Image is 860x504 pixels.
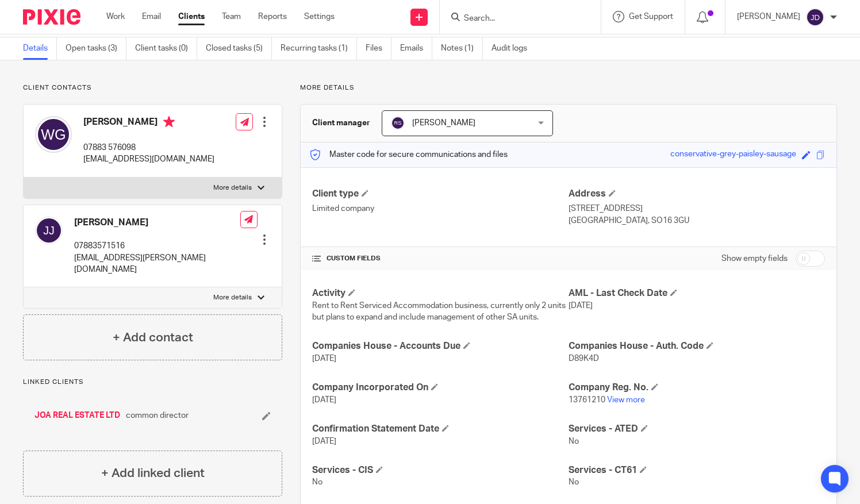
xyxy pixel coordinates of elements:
[83,153,214,165] p: [EMAIL_ADDRESS][DOMAIN_NAME]
[569,340,825,352] h4: Companies House - Auth. Code
[304,11,335,22] a: Settings
[35,116,72,153] img: svg%3E
[312,464,569,476] h4: Services - CIS
[23,37,57,60] a: Details
[23,9,80,25] img: Pixie
[312,287,569,299] h4: Activity
[312,382,569,394] h4: Company Incorporated On
[569,287,825,299] h4: AML - Last Check Date
[113,329,193,347] h4: + Add contact
[135,37,197,60] a: Client tasks (0)
[737,11,800,22] p: [PERSON_NAME]
[463,14,566,24] input: Search
[312,437,336,445] span: [DATE]
[569,478,579,486] span: No
[309,149,508,160] p: Master code for secure communications and files
[312,478,322,486] span: No
[142,11,161,22] a: Email
[441,37,483,60] a: Notes (1)
[412,119,475,127] span: [PERSON_NAME]
[74,217,240,229] h4: [PERSON_NAME]
[569,302,593,310] span: [DATE]
[34,410,120,421] a: JOA REAL ESTATE LTD
[569,355,599,363] span: D89K4D
[569,464,825,476] h4: Services - CT61
[213,183,252,193] p: More details
[312,203,569,214] p: Limited company
[312,117,370,129] h3: Client manager
[74,240,240,252] p: 07883571516
[629,13,673,21] span: Get Support
[569,188,825,200] h4: Address
[312,340,569,352] h4: Companies House - Accounts Due
[721,253,788,264] label: Show empty fields
[74,252,240,276] p: [EMAIL_ADDRESS][PERSON_NAME][DOMAIN_NAME]
[258,11,287,22] a: Reports
[213,293,252,302] p: More details
[569,382,825,394] h4: Company Reg. No.
[400,37,432,60] a: Emails
[312,188,569,200] h4: Client type
[312,396,336,404] span: [DATE]
[300,83,837,93] p: More details
[35,217,63,244] img: svg%3E
[391,116,405,130] img: svg%3E
[569,437,579,445] span: No
[83,116,214,130] h4: [PERSON_NAME]
[281,37,357,60] a: Recurring tasks (1)
[23,378,282,387] p: Linked clients
[569,423,825,435] h4: Services - ATED
[312,302,566,321] span: Rent to Rent Serviced Accommodation business, currently only 2 units but plans to expand and incl...
[806,8,824,26] img: svg%3E
[312,355,336,363] span: [DATE]
[178,11,205,22] a: Clients
[569,215,825,226] p: [GEOGRAPHIC_DATA], SO16 3GU
[569,396,605,404] span: 13761210
[670,148,796,161] div: conservative-grey-paisley-sausage
[607,396,645,404] a: View more
[312,423,569,435] h4: Confirmation Statement Date
[106,11,125,22] a: Work
[23,83,282,93] p: Client contacts
[126,410,189,421] span: common director
[163,116,175,128] i: Primary
[66,37,126,60] a: Open tasks (3)
[492,37,536,60] a: Audit logs
[366,37,391,60] a: Files
[101,464,205,482] h4: + Add linked client
[312,254,569,263] h4: CUSTOM FIELDS
[83,142,214,153] p: 07883 576098
[222,11,241,22] a: Team
[569,203,825,214] p: [STREET_ADDRESS]
[206,37,272,60] a: Closed tasks (5)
